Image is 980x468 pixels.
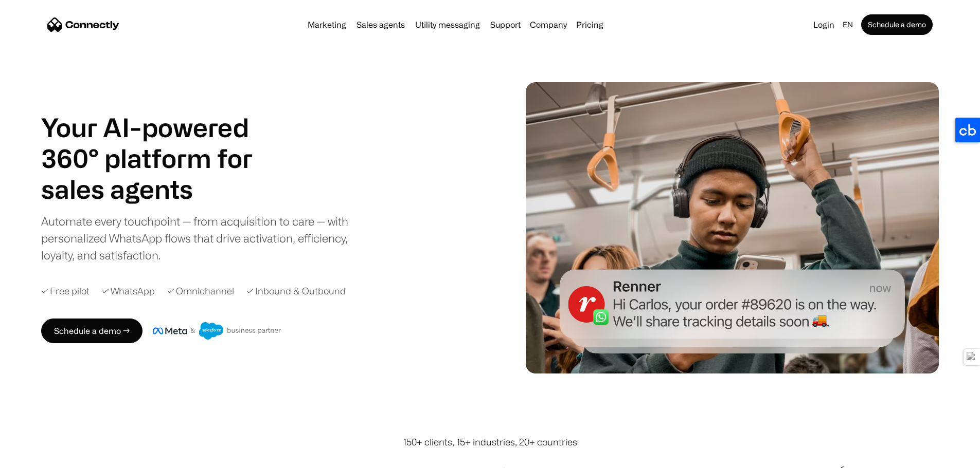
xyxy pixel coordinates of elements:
h1: Your AI-powered 360° platform for [41,112,278,174]
div: ✓ Omnichannel [167,284,234,298]
a: Schedule a demo → [41,319,142,343]
a: Pricing [572,21,608,29]
div: 150+ clients, 15+ industries, 20+ countries [403,435,577,449]
a: Utility messaging [411,21,484,29]
a: home [47,17,119,32]
div: Company [527,17,570,32]
a: Sales agents [352,21,409,29]
a: Schedule a demo [861,14,933,35]
a: Marketing [304,21,350,29]
div: carousel [41,174,278,204]
div: ✓ Free pilot [41,284,90,298]
div: ✓ Inbound & Outbound [246,284,346,298]
div: ✓ WhatsApp [102,284,155,298]
div: Company [530,17,567,32]
a: Support [486,21,525,29]
div: 1 of 4 [41,174,278,204]
div: Automate every touchpoint — from acquisition to care — with personalized WhatsApp flows that driv... [41,213,365,264]
div: en [839,17,859,32]
h1: sales agents [41,174,278,204]
img: Meta and Salesforce business partner badge. [153,322,281,340]
div: en [843,17,853,32]
a: Login [809,17,839,32]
